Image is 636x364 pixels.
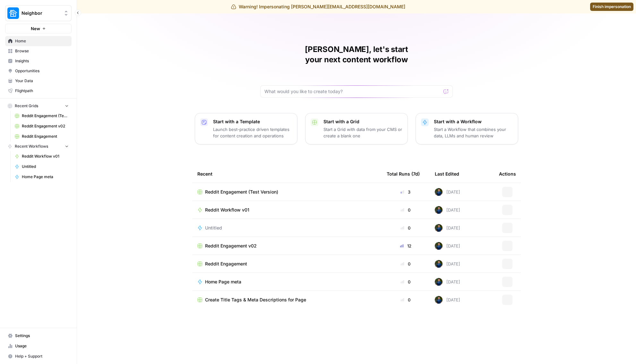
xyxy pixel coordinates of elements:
p: Start with a Workflow [434,118,513,125]
p: Start a Grid with data from your CMS or create a blank one [323,126,402,139]
span: Your Data [15,78,69,84]
a: Untitled [197,225,376,231]
div: Warning! Impersonating [PERSON_NAME][EMAIL_ADDRESS][DOMAIN_NAME] [231,4,405,10]
a: Settings [5,331,72,341]
div: 12 [387,243,425,249]
div: [DATE] [435,296,460,304]
span: Reddit Workflow v01 [205,207,249,213]
span: Settings [15,333,69,339]
button: Recent Workflows [5,142,72,151]
span: Untitled [22,164,69,169]
a: Reddit Engagement (Test Version) [197,189,376,195]
a: Your Data [5,76,72,86]
div: Recent [197,165,376,183]
button: Recent Grids [5,101,72,111]
a: Opportunities [5,66,72,76]
a: Reddit Engagement v02 [197,243,376,249]
img: 68soq3pkptmntqpesssmmm5ejrlv [435,278,443,286]
div: [DATE] [435,206,460,214]
h1: [PERSON_NAME], let's start your next content workflow [260,44,453,65]
img: 68soq3pkptmntqpesssmmm5ejrlv [435,296,443,304]
span: Home Page meta [22,174,69,180]
div: [DATE] [435,188,460,196]
a: Home Page meta [12,172,72,182]
div: Total Runs (7d) [387,165,420,183]
div: 0 [387,261,425,267]
span: New [31,25,40,32]
button: Workspace: Neighbor [5,5,72,21]
p: Launch best-practice driven templates for content creation and operations [213,126,292,139]
div: 3 [387,189,425,195]
p: Start a Workflow that combines your data, LLMs and human review [434,126,513,139]
span: Reddit Engagement v02 [205,243,257,249]
div: [DATE] [435,260,460,268]
a: Usage [5,341,72,351]
span: Reddit Engagement [205,261,247,267]
a: Reddit Workflow v01 [12,151,72,161]
img: 68soq3pkptmntqpesssmmm5ejrlv [435,206,443,214]
div: 0 [387,279,425,285]
span: Opportunities [15,68,69,74]
button: New [5,24,72,33]
a: Home [5,36,72,46]
span: Reddit Engagement [22,134,69,139]
span: Browse [15,48,69,54]
img: 68soq3pkptmntqpesssmmm5ejrlv [435,242,443,250]
span: Untitled [205,225,222,231]
span: Reddit Engagement v02 [22,123,69,129]
span: Recent Grids [15,103,38,109]
a: Finish impersonation [590,3,633,11]
input: What would you like to create today? [264,88,441,95]
p: Start with a Template [213,118,292,125]
img: 68soq3pkptmntqpesssmmm5ejrlv [435,224,443,232]
a: Reddit Engagement (Test Version) [12,111,72,121]
span: Create Title Tags & Meta Descriptions for Page [205,297,306,303]
button: Start with a GridStart a Grid with data from your CMS or create a blank one [305,113,408,144]
span: Flightpath [15,88,69,94]
a: Untitled [12,161,72,172]
img: Neighbor Logo [7,7,19,19]
a: Create Title Tags & Meta Descriptions for Page [197,297,376,303]
span: Home [15,38,69,44]
img: 68soq3pkptmntqpesssmmm5ejrlv [435,188,443,196]
div: [DATE] [435,224,460,232]
a: Browse [5,46,72,56]
span: Recent Workflows [15,143,48,149]
p: Start with a Grid [323,118,402,125]
span: Neighbor [21,10,60,16]
span: Insights [15,58,69,64]
div: 0 [387,207,425,213]
a: Reddit Engagement v02 [12,121,72,131]
div: [DATE] [435,278,460,286]
a: Flightpath [5,86,72,96]
span: Help + Support [15,353,69,359]
span: Reddit Workflow v01 [22,153,69,159]
span: Usage [15,343,69,349]
a: Reddit Engagement [12,131,72,142]
div: 0 [387,297,425,303]
span: Reddit Engagement (Test Version) [205,189,278,195]
div: [DATE] [435,242,460,250]
button: Start with a TemplateLaunch best-practice driven templates for content creation and operations [195,113,297,144]
div: 0 [387,225,425,231]
div: Last Edited [435,165,459,183]
div: Actions [499,165,516,183]
a: Insights [5,56,72,66]
a: Reddit Engagement [197,261,376,267]
a: Home Page meta [197,279,376,285]
span: Reddit Engagement (Test Version) [22,113,69,119]
button: Start with a WorkflowStart a Workflow that combines your data, LLMs and human review [416,113,518,144]
a: Reddit Workflow v01 [197,207,376,213]
span: Finish impersonation [593,4,631,10]
button: Help + Support [5,351,72,361]
span: Home Page meta [205,279,241,285]
img: 68soq3pkptmntqpesssmmm5ejrlv [435,260,443,268]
